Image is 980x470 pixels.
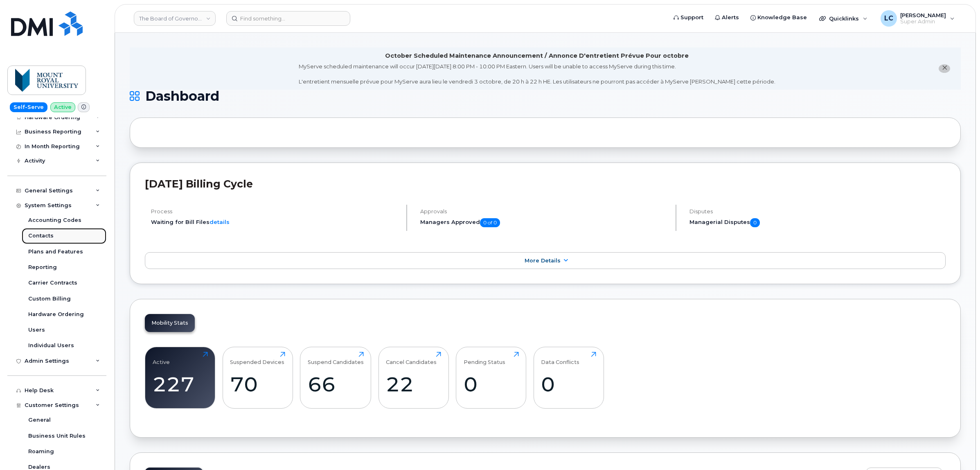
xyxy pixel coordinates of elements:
div: Suspended Devices [230,352,284,365]
h5: Managers Approved [420,218,669,227]
h4: Disputes [689,208,946,215]
h4: Approvals [420,208,669,215]
li: Waiting for Bill Files [151,218,399,226]
div: 66 [308,372,364,396]
div: Cancel Candidates [386,352,437,365]
div: 227 [153,372,208,396]
button: close notification [939,64,950,73]
a: Pending Status0 [464,352,519,404]
span: 0 [750,218,760,227]
div: 70 [230,372,285,396]
a: Data Conflicts0 [541,352,596,404]
a: Active227 [153,352,208,404]
a: details [210,219,230,225]
div: 0 [464,372,519,396]
h2: [DATE] Billing Cycle [145,178,946,190]
a: Suspend Candidates66 [308,352,364,404]
span: More Details [525,258,561,264]
a: Suspended Devices70 [230,352,285,404]
h4: Process [151,208,399,215]
div: Data Conflicts [541,352,579,365]
h5: Managerial Disputes [689,218,946,227]
div: 22 [386,372,441,396]
div: Suspend Candidates [308,352,364,365]
span: Dashboard [145,90,219,102]
div: Active [153,352,170,365]
div: October Scheduled Maintenance Announcement / Annonce D'entretient Prévue Pour octobre [385,52,689,60]
div: Pending Status [464,352,505,365]
div: MyServe scheduled maintenance will occur [DATE][DATE] 8:00 PM - 10:00 PM Eastern. Users will be u... [299,63,775,86]
span: 0 of 0 [480,218,500,227]
a: Cancel Candidates22 [386,352,441,404]
div: 0 [541,372,596,396]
